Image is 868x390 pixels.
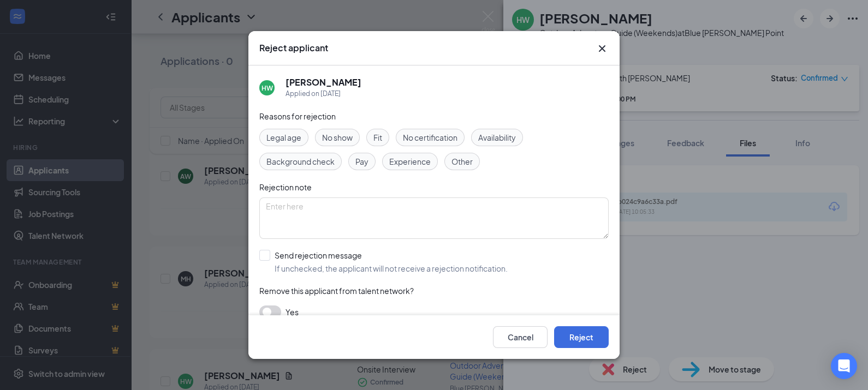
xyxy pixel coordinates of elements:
[266,155,335,167] span: Background check
[259,111,336,121] span: Reasons for rejection
[259,182,312,192] span: Rejection note
[322,131,353,143] span: No show
[596,42,609,55] button: Close
[596,42,609,55] svg: Cross
[389,155,431,167] span: Experience
[493,326,548,348] button: Cancel
[266,131,301,143] span: Legal age
[373,131,382,143] span: Fit
[451,155,473,167] span: Other
[554,326,609,348] button: Reject
[261,83,273,93] div: HW
[286,76,361,88] h5: [PERSON_NAME]
[831,353,857,379] div: Open Intercom Messenger
[259,286,414,296] span: Remove this applicant from talent network?
[478,131,516,143] span: Availability
[259,42,328,54] h3: Reject applicant
[286,305,299,319] span: Yes
[403,131,457,143] span: No certification
[286,88,361,99] div: Applied on [DATE]
[355,155,368,167] span: Pay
